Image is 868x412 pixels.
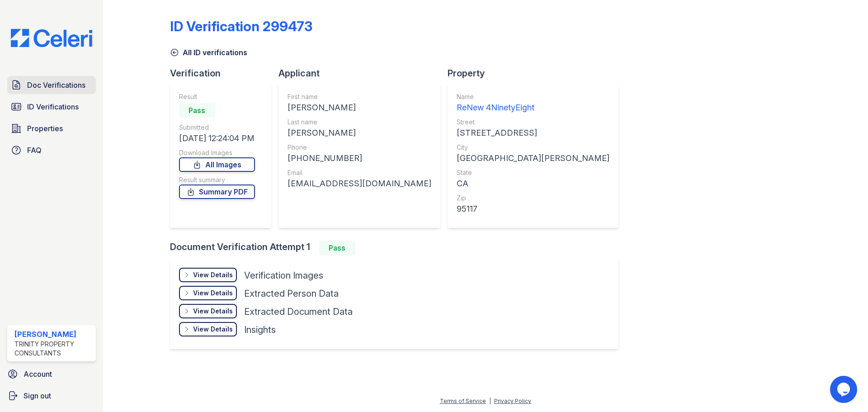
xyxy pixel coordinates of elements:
a: All Images [179,157,255,172]
div: State [457,168,609,177]
span: Account [24,369,52,379]
div: View Details [193,325,233,334]
a: ID Verifications [7,98,96,116]
span: Doc Verifications [27,80,85,90]
a: Name ReNew 4NinetyEight [457,92,609,114]
a: Terms of Service [440,398,486,404]
div: | [489,398,491,404]
div: Download Images [179,148,255,157]
div: [DATE] 12:24:04 PM [179,132,255,145]
div: Applicant [278,67,448,80]
div: View Details [193,270,233,279]
div: Extracted Person Data [244,287,339,300]
div: [PERSON_NAME] [14,329,92,340]
div: [PERSON_NAME] [288,127,431,139]
div: View Details [193,307,233,316]
div: Email [288,168,431,177]
div: [PERSON_NAME] [288,101,431,114]
div: View Details [193,289,233,298]
div: Result [179,92,255,101]
div: [GEOGRAPHIC_DATA][PERSON_NAME] [457,152,609,165]
div: Street [457,118,609,127]
div: Result summary [179,175,255,185]
div: [STREET_ADDRESS] [457,127,609,139]
div: Trinity Property Consultants [14,340,92,358]
div: 95117 [457,203,609,215]
a: Doc Verifications [7,76,96,94]
div: City [457,143,609,152]
div: ReNew 4NinetyEight [457,101,609,114]
div: Extracted Document Data [244,305,353,318]
div: [PHONE_NUMBER] [288,152,431,165]
a: Account [4,365,99,383]
a: All ID verifications [170,47,247,58]
span: ID Verifications [27,101,79,112]
div: Insights [244,323,276,336]
a: Sign out [4,387,99,405]
div: Document Verification Attempt 1 [170,241,626,255]
div: Property [448,67,626,80]
div: First name [288,92,431,101]
a: FAQ [7,141,96,159]
span: Sign out [24,390,51,401]
div: Submitted [179,123,255,132]
div: Zip [457,194,609,203]
span: FAQ [27,145,42,156]
div: [EMAIL_ADDRESS][DOMAIN_NAME] [288,177,431,190]
div: Name [457,92,609,101]
div: Verification Images [244,269,323,282]
div: Pass [319,241,355,255]
iframe: chat widget [830,376,859,403]
div: Last name [288,118,431,127]
div: Pass [179,103,215,118]
a: Summary PDF [179,185,255,199]
div: Phone [288,143,431,152]
div: Verification [170,67,278,80]
span: Properties [27,123,63,134]
div: ID Verification 299473 [170,18,312,34]
img: CE_Logo_Blue-a8612792a0a2168367f1c8372b55b34899dd931a85d93a1a3d3e32e68fde9ad4.png [4,29,99,47]
a: Properties [7,119,96,137]
a: Privacy Policy [494,398,531,404]
div: CA [457,177,609,190]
